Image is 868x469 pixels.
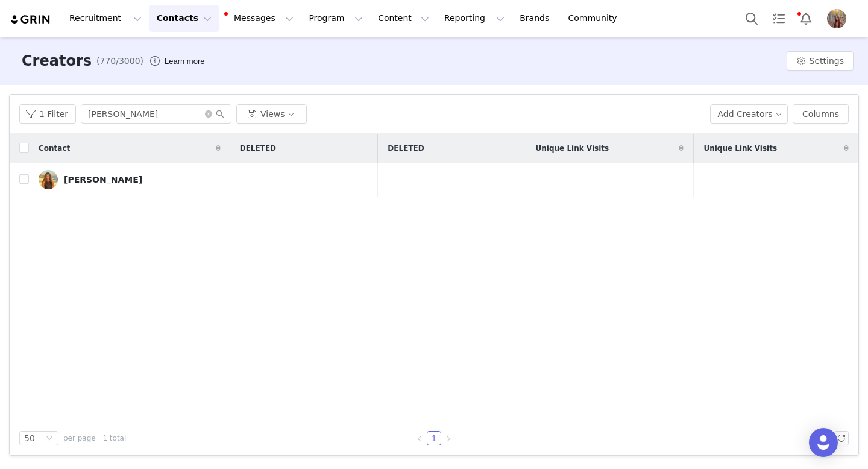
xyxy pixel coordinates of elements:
button: Notifications [793,5,819,32]
i: icon: search [216,110,224,118]
span: (770/3000) [96,55,143,68]
li: Previous Page [412,431,427,445]
li: 1 [427,431,441,445]
div: Tooltip anchor [162,55,207,68]
button: Recruitment [62,5,149,32]
span: DELETED [388,143,424,154]
img: grin logo [10,14,52,25]
h3: Creators [22,50,92,72]
button: Views [236,104,307,124]
button: 1 Filter [19,104,76,124]
button: Content [371,5,436,32]
input: Search... [81,104,231,124]
span: per page | 1 total [63,433,126,444]
i: icon: down [46,435,53,443]
a: Tasks [766,5,792,32]
button: Reporting [437,5,512,32]
button: Contacts [149,5,219,32]
button: Columns [793,104,849,124]
span: Contact [39,143,70,154]
button: Add Creators [710,104,788,124]
img: 2a36a6f1-4293-47b0-a160-0a9db69693a0.jpg [39,170,58,189]
img: d62ac732-7467-4ffe-96c5-327846d3e65b.jpg [827,9,846,28]
button: Messages [219,5,301,32]
a: 1 [427,432,441,445]
button: Search [738,5,765,32]
button: Program [301,5,370,32]
a: Community [561,5,630,32]
button: Profile [820,9,858,28]
button: Settings [787,51,854,71]
span: Unique Link Visits [536,143,609,154]
i: icon: left [416,435,423,442]
div: [PERSON_NAME] [64,175,142,184]
div: 50 [24,432,35,445]
span: DELETED [240,143,276,154]
span: Unique Link Visits [703,143,777,154]
a: [PERSON_NAME] [39,170,221,189]
i: icon: right [445,435,452,442]
div: Open Intercom Messenger [809,428,838,457]
i: icon: close-circle [205,110,212,118]
a: Brands [512,5,560,32]
li: Next Page [441,431,456,445]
